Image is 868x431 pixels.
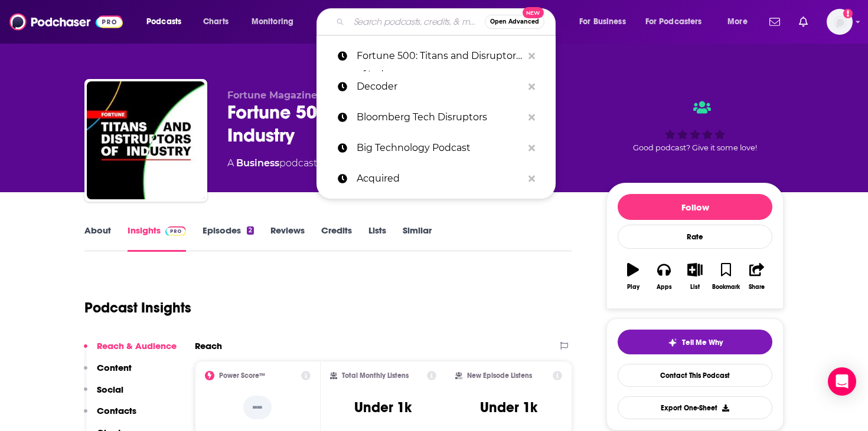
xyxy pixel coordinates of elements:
[247,226,254,235] div: 2
[146,14,181,30] span: Podcasts
[794,12,812,32] a: Show notifications dropdown
[606,90,784,163] div: Good podcast? Give it some love!
[195,340,222,351] h2: Reach
[342,371,409,380] h2: Total Monthly Listens
[467,371,532,380] h2: New Episode Listens
[243,396,272,419] p: --
[84,362,132,384] button: Content
[316,102,556,133] a: Bloomberg Tech Disruptors
[648,255,679,298] button: Apps
[252,14,293,30] span: Monitoring
[719,12,762,31] button: open menu
[203,225,254,252] a: Episodes2
[645,14,702,30] span: For Podcasters
[270,225,305,252] a: Reviews
[84,340,177,362] button: Reach & Audience
[357,133,523,163] p: Big Technology Podcast
[219,371,265,380] h2: Power Score™
[357,102,523,133] p: Bloomberg Tech Disruptors
[84,384,123,406] button: Social
[827,9,853,35] span: Logged in as derettb
[357,71,523,102] p: Decoder
[128,225,186,252] a: InsightsPodchaser Pro
[357,163,523,194] p: Acquired
[633,143,757,152] span: Good podcast? Give it some love!
[618,396,772,419] button: Export One-Sheet
[657,284,672,291] div: Apps
[97,384,123,395] p: Social
[827,9,853,35] button: Show profile menu
[236,157,279,169] a: Business
[618,330,772,354] button: tell me why sparkleTell Me Why
[571,12,641,31] button: open menu
[316,41,556,71] a: Fortune 500: Titans and Disruptors of Industry
[84,299,191,317] h1: Podcast Insights
[195,12,236,31] a: Charts
[243,12,309,31] button: open menu
[680,255,710,298] button: List
[227,90,317,101] span: Fortune Magazine
[712,284,740,291] div: Bookmark
[710,255,741,298] button: Bookmark
[579,14,626,30] span: For Business
[618,255,648,298] button: Play
[638,12,719,31] button: open menu
[765,12,785,32] a: Show notifications dropdown
[403,225,432,252] a: Similar
[203,14,229,30] span: Charts
[316,133,556,163] a: Big Technology Podcast
[349,12,485,31] input: Search podcasts, credits, & more...
[97,405,136,416] p: Contacts
[87,81,205,199] img: Fortune 500: Titans and Disruptors of Industry
[328,8,567,35] div: Search podcasts, credits, & more...
[316,71,556,102] a: Decoder
[227,156,317,170] div: A podcast
[749,284,765,291] div: Share
[682,338,723,347] span: Tell Me Why
[618,364,772,387] a: Contact This Podcast
[727,14,748,30] span: More
[165,226,186,236] img: Podchaser Pro
[668,338,677,347] img: tell me why sparkle
[97,362,132,373] p: Content
[321,225,352,252] a: Credits
[316,163,556,194] a: Acquired
[627,284,639,291] div: Play
[368,225,386,252] a: Lists
[843,9,853,18] svg: Add a profile image
[354,399,412,416] h3: Under 1k
[618,194,772,220] button: Follow
[485,15,544,29] button: Open AdvancedNew
[490,19,539,25] span: Open Advanced
[742,255,772,298] button: Share
[618,225,772,249] div: Rate
[357,41,523,71] p: Fortune 500: Titans and Disruptors of Industry
[523,7,544,18] span: New
[480,399,537,416] h3: Under 1k
[828,367,856,396] div: Open Intercom Messenger
[827,9,853,35] img: User Profile
[84,225,111,252] a: About
[84,405,136,427] button: Contacts
[138,12,197,31] button: open menu
[97,340,177,351] p: Reach & Audience
[9,11,123,33] img: Podchaser - Follow, Share and Rate Podcasts
[690,284,700,291] div: List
